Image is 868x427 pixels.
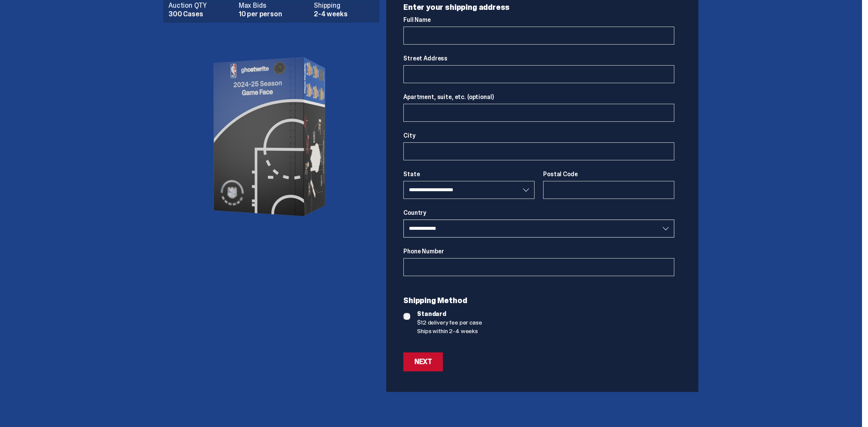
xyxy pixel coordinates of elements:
[168,11,234,18] dd: 300 Cases
[239,11,309,18] dd: 10 per person
[403,209,674,216] label: Country
[403,3,674,11] p: Enter your shipping address
[414,358,432,365] div: Next
[314,2,374,9] dt: Shipping
[403,248,674,255] label: Phone Number
[239,2,309,9] dt: Max Bids
[417,318,674,327] span: $12 delivery fee per case
[543,171,674,177] label: Postal Code
[403,55,674,62] label: Street Address
[403,352,443,371] button: Next
[168,2,234,9] dt: Auction QTY
[403,16,674,23] label: Full Name
[186,30,357,244] img: product image
[403,171,535,177] label: State
[417,310,674,318] span: Standard
[403,93,674,100] label: Apartment, suite, etc. (optional)
[417,327,674,335] span: Ships within 2-4 weeks
[403,297,674,304] p: Shipping Method
[314,11,374,18] dd: 2-4 weeks
[403,132,674,139] label: City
